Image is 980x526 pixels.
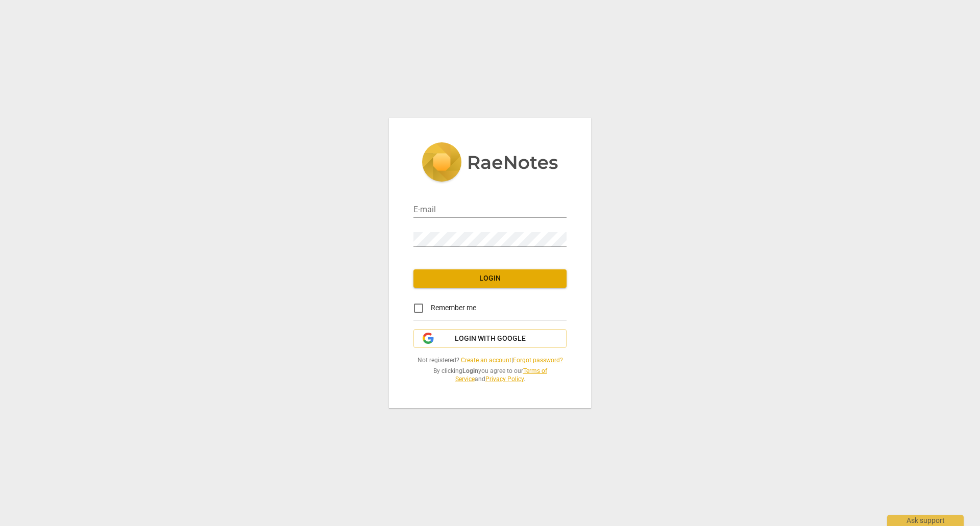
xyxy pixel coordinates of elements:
[461,357,511,364] a: Create an account
[413,367,567,384] span: By clicking you agree to our and .
[431,303,476,313] span: Remember me
[422,273,558,284] span: Login
[455,334,526,344] span: Login with Google
[413,269,567,288] button: Login
[887,515,964,526] div: Ask support
[413,329,567,348] button: Login with Google
[455,367,547,383] a: Terms of Service
[413,356,567,365] span: Not registered? |
[422,142,558,184] img: 5ac2273c67554f335776073100b6d88f.svg
[462,367,478,374] b: Login
[513,357,563,364] a: Forgot password?
[485,375,524,383] a: Privacy Policy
